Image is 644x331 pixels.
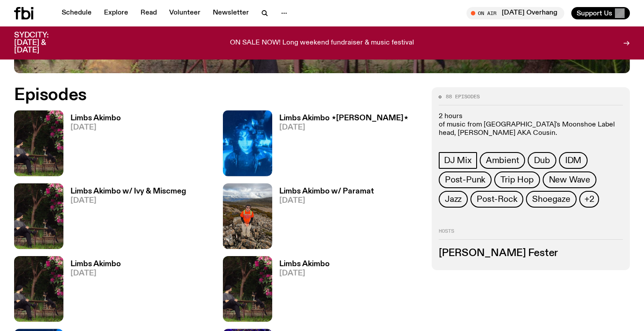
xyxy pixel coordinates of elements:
h3: Limbs Akimbo [70,260,121,268]
span: Trip Hop [500,175,533,185]
h3: Limbs Akimbo w/ Paramat [279,188,374,195]
span: Ambient [486,156,519,165]
img: Jackson sits at an outdoor table, legs crossed and gazing at a black and brown dog also sitting a... [14,256,63,322]
a: Limbs Akimbo[DATE] [272,260,329,322]
h2: Episodes [14,87,421,103]
a: Limbs Akimbo w/ Paramat[DATE] [272,188,374,249]
a: Limbs Akimbo w/ Ivy & Miscmeg[DATE] [63,188,186,249]
a: Schedule [56,7,97,19]
span: [DATE] [279,124,408,131]
h3: [PERSON_NAME] Fester [439,249,623,258]
img: Jackson sits at an outdoor table, legs crossed and gazing at a black and brown dog also sitting a... [223,256,272,322]
img: Jackson sits at an outdoor table, legs crossed and gazing at a black and brown dog also sitting a... [14,183,63,249]
a: Post-Rock [470,191,523,208]
span: Jazz [445,194,462,204]
a: New Wave [543,171,596,188]
span: IDM [565,156,581,165]
a: DJ Mix [439,152,477,169]
span: [DATE] [279,270,329,277]
a: Trip Hop [494,171,540,188]
button: +2 [579,191,600,208]
span: Shoegaze [532,194,570,204]
span: 88 episodes [446,94,480,99]
h3: SYDCITY: [DATE] & [DATE] [14,32,70,54]
button: On Air[DATE] Overhang [466,7,564,19]
a: Post-Punk [439,171,492,188]
a: Jazz [439,191,468,208]
img: Jackson sits at an outdoor table, legs crossed and gazing at a black and brown dog also sitting a... [14,110,63,176]
a: Read [135,7,162,19]
a: Limbs Akimbo ⋆[PERSON_NAME]⋆[DATE] [272,115,408,176]
button: Support Us [571,7,630,19]
span: Dub [534,156,550,165]
h3: Limbs Akimbo [279,260,329,268]
a: Explore [99,7,133,19]
h2: Hosts [439,229,623,239]
span: Post-Rock [477,194,517,204]
span: Support Us [577,9,612,17]
a: Ambient [480,152,526,169]
span: Post-Punk [445,175,485,185]
span: [DATE] [70,197,186,205]
a: Shoegaze [526,191,576,208]
a: Limbs Akimbo[DATE] [63,115,121,176]
span: +2 [585,194,594,204]
h3: Limbs Akimbo ⋆[PERSON_NAME]⋆ [279,115,408,122]
span: [DATE] [70,270,121,277]
span: New Wave [549,175,590,185]
span: [DATE] [70,124,121,131]
span: DJ Mix [444,156,472,165]
h3: Limbs Akimbo w/ Ivy & Miscmeg [70,188,186,195]
p: ON SALE NOW! Long weekend fundraiser & music festival [230,39,414,47]
span: [DATE] [279,197,374,205]
p: 2 hours of music from [GEOGRAPHIC_DATA]'s Moonshoe Label head, [PERSON_NAME] AKA Cousin. [439,112,623,138]
a: Limbs Akimbo[DATE] [63,260,121,322]
h3: Limbs Akimbo [70,115,121,122]
a: Newsletter [207,7,254,19]
a: IDM [559,152,588,169]
a: Volunteer [164,7,206,19]
a: Dub [528,152,556,169]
